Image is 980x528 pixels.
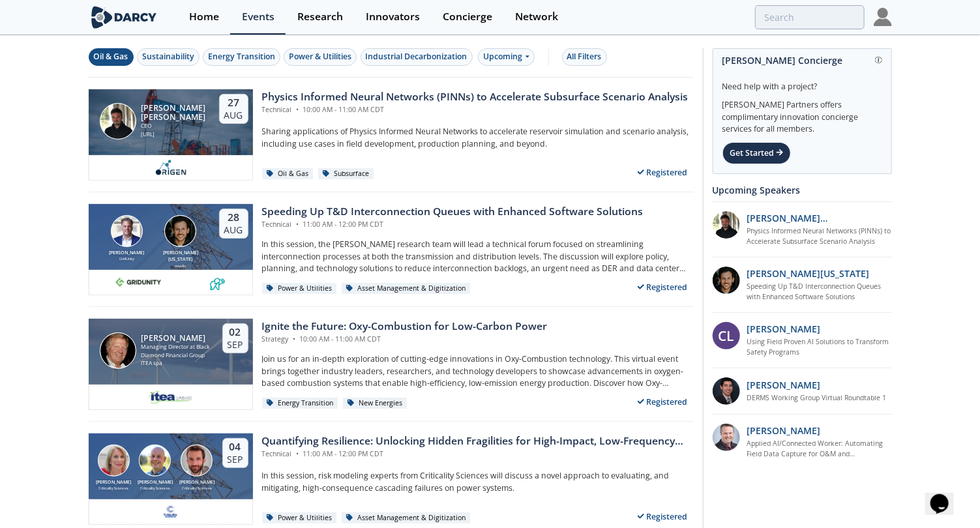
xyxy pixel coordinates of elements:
[755,5,865,29] input: Advanced Search
[297,12,343,22] div: Research
[176,479,218,486] div: [PERSON_NAME]
[366,12,420,22] div: Innovators
[562,48,607,66] button: All Filters
[162,504,179,520] img: f59c13b7-8146-4c0f-b540-69d0cf6e4c34
[262,470,694,494] p: In this session, risk modeling experts from Criticality Sciences will discuss a novel approach to...
[141,130,207,139] div: [URL]
[106,250,147,257] div: [PERSON_NAME]
[713,179,892,201] div: Upcoming Speakers
[203,48,280,66] button: Energy Transition
[713,211,740,239] img: 20112e9a-1f67-404a-878c-a26f1c79f5da
[294,220,301,229] span: •
[224,96,243,110] div: 27
[137,48,200,66] button: Sustainability
[228,326,243,339] div: 02
[141,343,211,359] div: Managing Director at Black Diamond Financial Group
[89,48,134,66] button: Oil & Gas
[98,445,130,477] img: Susan Ginsburg
[747,378,820,392] p: [PERSON_NAME]
[148,389,194,405] img: e2203200-5b7a-4eed-a60e-128142053302
[875,57,882,64] img: information.svg
[515,12,558,22] div: Network
[713,377,740,405] img: 47e0ea7c-5f2f-49e4-bf12-0fca942f69fc
[262,220,644,230] div: Technical 11:00 AM - 12:00 PM CDT
[713,424,740,451] img: 257d1208-f7de-4aa6-9675-f79dcebd2004
[318,168,374,180] div: Subsurface
[141,104,207,122] div: [PERSON_NAME] [PERSON_NAME]
[478,48,535,66] div: Upcoming
[142,51,194,63] div: Sustainability
[141,122,207,130] div: CEO
[93,486,135,491] div: Criticality Sciences
[722,72,882,93] div: Need help with a project?
[713,267,740,294] img: 1b183925-147f-4a47-82c9-16eeeed5003c
[361,48,473,66] button: Industrial Decarbonization
[141,359,211,368] div: ITEA spa
[224,110,243,121] div: Aug
[160,250,201,263] div: [PERSON_NAME][US_STATE]
[106,256,147,261] div: GridUnity
[176,486,218,491] div: Criticality Sciences
[189,12,219,22] div: Home
[262,283,337,295] div: Power & Utilities
[262,319,548,334] div: Ignite the Future: Oxy-Combustion for Low-Carbon Power
[291,334,298,344] span: •
[164,215,196,247] img: Luigi Montana
[181,445,213,477] img: Ross Dakin
[134,479,176,486] div: [PERSON_NAME]
[100,332,136,369] img: Patrick Imeson
[747,439,892,460] a: Applied AI/Connected Worker: Automating Field Data Capture for O&M and Construction
[160,263,201,269] div: envelio
[747,267,869,280] p: [PERSON_NAME][US_STATE]
[747,337,892,358] a: Using Field Proven AI Solutions to Transform Safety Programs
[89,89,694,181] a: Ruben Rodriguez Torrado [PERSON_NAME] [PERSON_NAME] CEO [URL] 27 Aug Physics Informed Neural Netw...
[294,105,301,114] span: •
[228,339,243,351] div: Sep
[342,512,471,524] div: Asset Management & Digitization
[262,239,694,274] p: In this session, the [PERSON_NAME] research team will lead a technical forum focused on streamlin...
[224,224,243,236] div: Aug
[262,204,644,220] div: Speeding Up T&D Interconnection Queues with Enhanced Software Solutions
[262,334,548,345] div: Strategy 10:00 AM - 11:00 AM CDT
[747,424,820,437] p: [PERSON_NAME]
[89,6,160,29] img: logo-wide.svg
[294,449,301,458] span: •
[228,441,243,454] div: 04
[89,204,694,295] a: Brian Fitzsimons [PERSON_NAME] GridUnity Luigi Montana [PERSON_NAME][US_STATE] envelio 28 Aug Spe...
[284,48,357,66] button: Power & Utilities
[567,51,602,63] div: All Filters
[262,433,694,449] div: Quantifying Resilience: Unlocking Hidden Fragilities for High-Impact, Low-Frequency (HILF) Event ...
[89,319,694,410] a: Patrick Imeson [PERSON_NAME] Managing Director at Black Diamond Financial Group ITEA spa 02 Sep I...
[111,215,143,247] img: Brian Fitzsimons
[262,105,689,115] div: Technical 10:00 AM - 11:00 AM CDT
[262,126,694,150] p: Sharing applications of Physics Informed Neural Networks to accelerate reservoir simulation and s...
[94,51,128,63] div: Oil & Gas
[262,353,694,389] p: Join us for an in-depth exploration of cutting-edge innovations in Oxy-Combustion technology. Thi...
[713,322,740,349] div: CL
[722,49,882,72] div: [PERSON_NAME] Concierge
[208,51,275,63] div: Energy Transition
[874,8,892,26] img: Profile
[747,211,892,225] p: [PERSON_NAME] [PERSON_NAME]
[139,445,171,477] img: Ben Ruddell
[925,476,967,515] iframe: chat widget
[262,449,694,460] div: Technical 11:00 AM - 12:00 PM CDT
[93,479,135,486] div: [PERSON_NAME]
[224,211,243,224] div: 28
[115,274,161,290] img: 10e008b0-193f-493d-a134-a0520e334597
[228,454,243,465] div: Sep
[366,51,468,63] div: Industrial Decarbonization
[100,103,136,139] img: Ruben Rodriguez Torrado
[632,394,694,410] div: Registered
[342,283,471,295] div: Asset Management & Digitization
[209,274,226,290] img: 336b6de1-6040-4323-9c13-5718d9811639
[262,398,338,409] div: Energy Transition
[134,486,176,491] div: Criticality Sciences
[262,89,689,105] div: Physics Informed Neural Networks (PINNs) to Accelerate Subsurface Scenario Analysis
[722,142,791,164] div: Get Started
[89,433,694,525] a: Susan Ginsburg [PERSON_NAME] Criticality Sciences Ben Ruddell [PERSON_NAME] Criticality Sciences ...
[242,12,275,22] div: Events
[262,512,337,524] div: Power & Utilities
[632,164,694,181] div: Registered
[443,12,492,22] div: Concierge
